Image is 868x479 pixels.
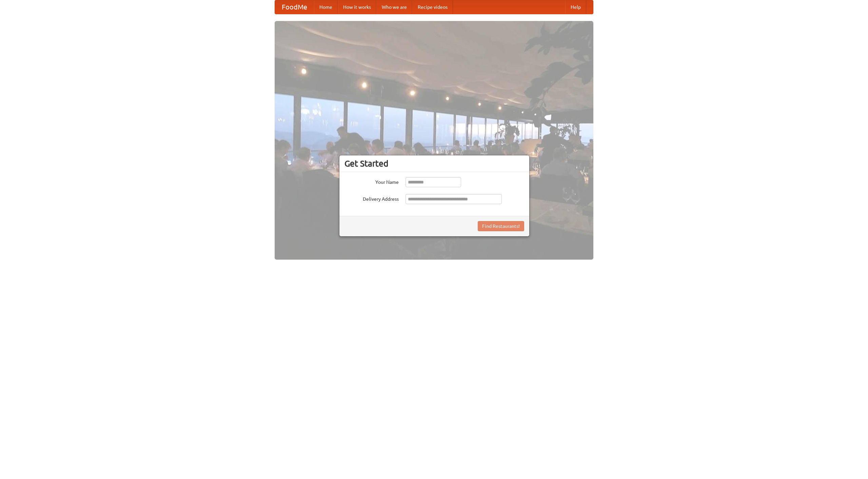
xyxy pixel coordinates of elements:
h3: Get Started [344,158,524,169]
a: FoodMe [275,0,314,14]
a: Recipe videos [412,0,453,14]
label: Delivery Address [344,194,399,202]
a: Who we are [376,0,412,14]
label: Your Name [344,177,399,186]
a: How it works [338,0,376,14]
a: Help [565,0,586,14]
a: Home [314,0,338,14]
button: Find Restaurants! [478,221,524,231]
